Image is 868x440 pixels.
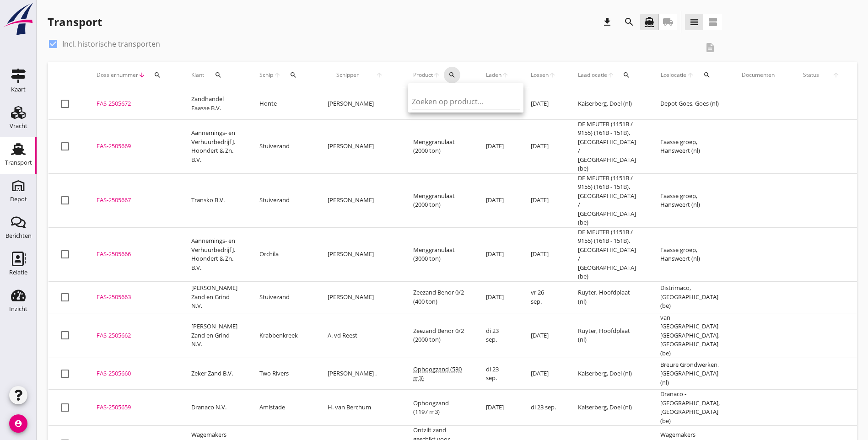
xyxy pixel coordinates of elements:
td: [PERSON_NAME] Zand en Grind N.V. [180,281,248,313]
div: Relatie [9,269,27,275]
td: Ruyter, Hoofdplaat (nl) [567,313,649,358]
td: [PERSON_NAME] [317,173,402,227]
span: Ophoogzand (530 m3) [413,365,462,382]
td: Breure Grondwerken, [GEOGRAPHIC_DATA] (nl) [649,358,731,390]
div: Transport [5,160,32,166]
i: directions_boat [644,16,655,27]
td: [DATE] [520,173,567,227]
i: arrow_upward [549,71,556,79]
td: Kaiserberg, Doel (nl) [567,88,649,120]
td: [DATE] [520,313,567,358]
td: Transko B.V. [180,173,248,227]
td: [PERSON_NAME] [317,119,402,173]
div: Depot [10,196,27,202]
td: Kaiserberg, Doel (nl) [567,390,649,426]
td: Menggranulaat (3000 ton) [402,227,475,281]
span: Dossiernummer [97,71,138,79]
i: arrow_downward [138,71,146,79]
td: Stuivezand [248,119,317,173]
td: Dranaco - [GEOGRAPHIC_DATA], [GEOGRAPHIC_DATA] (be) [649,390,731,426]
label: Incl. historische transporten [62,39,160,48]
td: Ruyter, Hoofdplaat (nl) [567,281,649,313]
div: Berichten [5,233,32,239]
span: Product [413,71,433,79]
div: FAS-2505663 [97,293,169,302]
td: [DATE] [475,390,520,426]
td: Faasse groep, Hansweert (nl) [649,173,731,227]
i: search [154,71,161,79]
div: FAS-2505667 [97,196,169,205]
td: Zeezand Benor 0/2 (2000 ton) [402,313,475,358]
td: Dranaco N.V. [180,390,248,426]
div: Documenten [742,71,775,79]
td: Aannemings- en Verhuurbedrijf J. Hoondert & Zn. B.V. [180,227,248,281]
i: account_circle [9,414,27,433]
td: [DATE] [520,227,567,281]
span: Schip [259,71,274,79]
i: download [602,16,613,27]
span: Status [797,71,826,79]
i: search [624,16,635,27]
td: [DATE] [520,358,567,390]
td: [PERSON_NAME] [317,227,402,281]
div: FAS-2505672 [97,99,169,108]
i: local_shipping [663,16,674,27]
td: [PERSON_NAME] . [317,358,402,390]
td: Krabbenkreek [248,313,317,358]
td: [PERSON_NAME] [317,88,402,120]
td: di 23 sep. [475,358,520,390]
div: Inzicht [9,306,27,312]
td: Ophoogzand (1197 m3) [402,390,475,426]
i: view_agenda [707,16,718,27]
td: [DATE] [475,173,520,227]
span: Laadlocatie [578,71,607,79]
td: di 23 sep. [475,313,520,358]
i: search [703,71,711,79]
td: Faasse groep, Hansweert (nl) [649,119,731,173]
img: logo-small.a267ee39.svg [2,2,35,36]
i: search [448,71,456,79]
div: FAS-2505669 [97,142,169,151]
td: [DATE] [520,88,567,120]
input: Zoeken op product... [412,94,507,109]
span: Lossen [531,71,549,79]
i: search [215,71,222,79]
div: Kaart [11,86,26,92]
td: [DATE] [520,119,567,173]
div: FAS-2505660 [97,369,169,378]
div: Klant [191,64,237,86]
span: Loslocatie [660,71,687,79]
td: Stuivezand [248,281,317,313]
div: FAS-2505659 [97,403,169,412]
div: Vracht [10,123,27,129]
td: Menggranulaat (2000 ton) [402,119,475,173]
i: search [623,71,630,79]
td: Menggranulaat (2000 ton) [402,173,475,227]
i: view_headline [689,16,700,27]
td: Depot Goes, Goes (nl) [649,88,731,120]
div: FAS-2505662 [97,331,169,340]
i: arrow_upward [826,71,846,79]
td: [PERSON_NAME] Zand en Grind N.V. [180,313,248,358]
td: Zeezand Benor 0/2 (400 ton) [402,281,475,313]
td: di 23 sep. [520,390,567,426]
td: [DATE] [475,119,520,173]
td: Kaiserberg, Doel (nl) [567,358,649,390]
td: Amistade [248,390,317,426]
td: A. vd Reest [317,313,402,358]
td: Distrimaco, [GEOGRAPHIC_DATA] (be) [649,281,731,313]
td: [DATE] [475,227,520,281]
td: Zeker Zand B.V. [180,358,248,390]
span: Schipper [328,71,367,79]
td: [PERSON_NAME] [317,281,402,313]
div: Transport [48,15,102,29]
td: DE MEUTER (1151B / 9155) (161B - 151B), [GEOGRAPHIC_DATA] / [GEOGRAPHIC_DATA] (be) [567,119,649,173]
td: Stuivezand [248,173,317,227]
td: Zandhandel Faasse B.V. [180,88,248,120]
i: arrow_upward [607,71,615,79]
td: vr 26 sep. [520,281,567,313]
i: arrow_upward [367,71,391,79]
i: arrow_upward [274,71,281,79]
td: Aannemings- en Verhuurbedrijf J. Hoondert & Zn. B.V. [180,119,248,173]
td: DE MEUTER (1151B / 9155) (161B - 151B), [GEOGRAPHIC_DATA] / [GEOGRAPHIC_DATA] (be) [567,227,649,281]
